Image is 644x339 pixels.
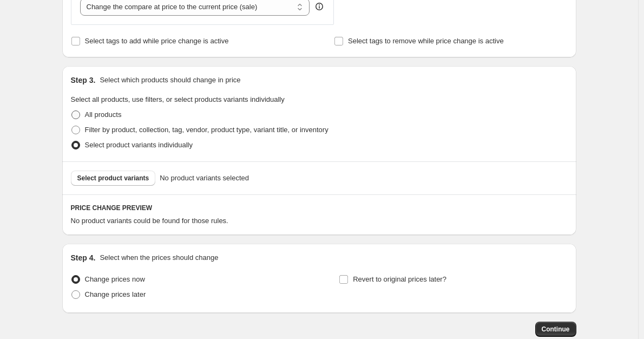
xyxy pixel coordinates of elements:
span: No product variants could be found for those rules. [71,217,228,225]
span: No product variants selected [160,173,249,184]
span: Select product variants individually [85,141,193,149]
span: Filter by product, collection, tag, vendor, product type, variant title, or inventory [85,126,328,134]
h2: Step 3. [71,75,96,86]
button: Continue [535,322,576,337]
span: Revert to original prices later? [353,275,446,283]
span: Select all products, use filters, or select products variants individually [71,95,285,103]
h6: PRICE CHANGE PREVIEW [71,204,568,212]
span: Select product variants [77,174,149,182]
button: Select product variants [71,171,156,186]
span: Select tags to remove while price change is active [348,37,504,45]
span: All products [85,110,122,119]
h2: Step 4. [71,252,96,263]
span: Continue [542,325,570,334]
p: Select when the prices should change [100,252,218,263]
span: Change prices now [85,275,145,283]
div: help [314,1,325,12]
span: Change prices later [85,290,146,298]
p: Select which products should change in price [100,75,240,86]
span: Select tags to add while price change is active [85,37,229,45]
